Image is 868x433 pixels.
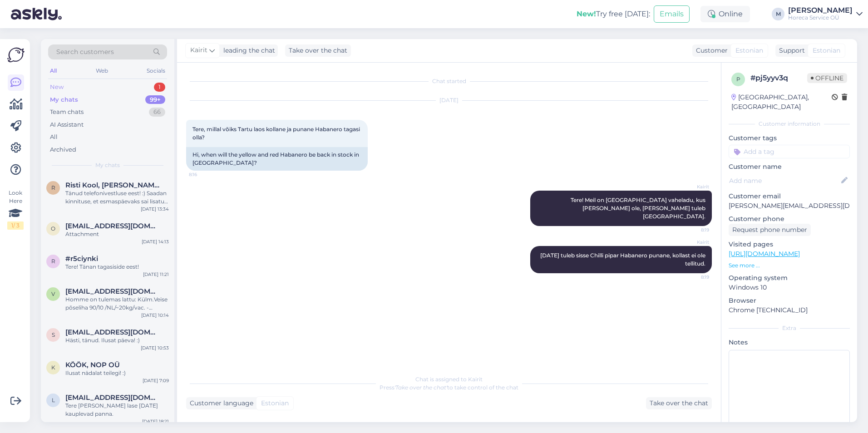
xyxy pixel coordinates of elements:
[65,361,120,369] span: KÖÖK, NOP OÜ
[95,161,120,169] span: My chats
[729,176,839,186] input: Add name
[775,46,805,55] div: Support
[50,108,84,117] div: Team chats
[675,274,709,280] span: 8:19
[65,181,160,189] span: Risti Kool, Lääne-Harju Vallavalitsus
[729,224,811,236] div: Request phone number
[65,394,160,402] span: laagrikool.moldre@daily.ee
[192,126,361,141] span: Tere, millal võiks Tartu laos kollane ja punane Habanero tagasi olla?
[65,328,160,336] span: siirakgetter@gmail.com
[51,290,55,297] span: v
[186,96,712,104] div: [DATE]
[729,261,850,270] p: See more ...
[729,201,850,211] p: [PERSON_NAME][EMAIL_ADDRESS][DOMAIN_NAME]
[729,162,850,172] p: Customer name
[729,133,850,143] p: Customer tags
[736,76,740,83] span: p
[735,46,763,55] span: Estonian
[65,336,169,344] div: Hästi, tänud. Ilusat päeva! :)
[7,189,24,230] div: Look Here
[380,384,518,391] span: Press to take control of the chat
[186,147,368,171] div: Hi, when will the yellow and red Habanero be back in stock in [GEOGRAPHIC_DATA]?
[52,331,55,338] span: s
[729,214,850,224] p: Customer phone
[729,324,850,332] div: Extra
[143,271,169,278] div: [DATE] 11:21
[729,273,850,283] p: Operating system
[51,364,55,371] span: K
[189,171,223,178] span: 8:16
[729,240,850,249] p: Visited pages
[7,221,24,230] div: 1 / 3
[788,7,853,14] div: [PERSON_NAME]
[65,263,169,271] div: Tere! Tänan tagasiside eest!
[65,287,160,295] span: vita-jax@mail.ru
[654,5,690,23] button: Emails
[261,399,289,408] span: Estonian
[285,44,351,57] div: Take over the chat
[729,305,850,315] p: Chrome [TECHNICAL_ID]
[186,399,253,408] div: Customer language
[145,65,167,77] div: Socials
[141,312,169,319] div: [DATE] 10:14
[729,120,850,128] div: Customer information
[807,73,847,83] span: Offline
[51,225,55,232] span: o
[65,189,169,206] div: Tänud telefonivestluse eest! :) Saadan kinnituse, et esmaspäevaks sai lisatud 8pk Kamapallid 150g...
[50,120,84,129] div: AI Assistant
[750,73,807,84] div: # pj5yyv3q
[145,95,165,104] div: 99+
[190,45,207,55] span: Kairit
[220,46,275,55] div: leading the chat
[813,46,840,55] span: Estonian
[729,250,800,258] a: [URL][DOMAIN_NAME]
[692,46,728,55] div: Customer
[65,295,169,312] div: Homme on tulemas lattu: Külm.Veise põseliha 90/10 /NL/~20kg/vac. - pakendi suurus 2-2,5kg. Teile ...
[94,65,110,77] div: Web
[571,197,707,220] span: Tere! Meil on [GEOGRAPHIC_DATA] vaheladu, kus [PERSON_NAME] ole, [PERSON_NAME] tuleb [GEOGRAPHIC_...
[7,46,25,64] img: Askly Logo
[50,133,58,142] div: All
[731,93,832,112] div: [GEOGRAPHIC_DATA], [GEOGRAPHIC_DATA]
[149,108,165,117] div: 66
[50,83,64,92] div: New
[415,376,483,383] span: Chat is assigned to Kairit
[675,226,709,233] span: 8:19
[540,252,707,267] span: [DATE] tuleb sisse Chilli pipar Habanero punane, kollast ei ole tellitud.
[788,7,863,21] a: [PERSON_NAME]Horeca Service OÜ
[577,10,596,18] b: New!
[675,239,709,246] span: Kairit
[56,47,114,57] span: Search customers
[52,397,55,403] span: l
[143,377,169,384] div: [DATE] 7:09
[675,183,709,190] span: Kairit
[729,145,850,158] input: Add a tag
[65,255,98,263] span: #r5ciynki
[729,283,850,292] p: Windows 10
[729,338,850,347] p: Notes
[65,222,160,230] span: ouslkrd@gmail.com
[65,230,169,238] div: Attachment
[142,418,169,425] div: [DATE] 18:21
[50,95,78,104] div: My chats
[65,402,169,418] div: Tere [PERSON_NAME] lase [DATE] kauplevad panna.
[65,369,169,377] div: Ilusat nädalat teilegi! :)
[186,77,712,85] div: Chat started
[772,8,784,20] div: M
[646,397,712,409] div: Take over the chat
[50,145,76,154] div: Archived
[729,192,850,201] p: Customer email
[700,6,750,22] div: Online
[142,238,169,245] div: [DATE] 14:13
[729,296,850,305] p: Browser
[48,65,59,77] div: All
[788,14,853,21] div: Horeca Service OÜ
[577,9,650,20] div: Try free [DATE]:
[51,184,55,191] span: R
[141,344,169,351] div: [DATE] 10:53
[141,206,169,212] div: [DATE] 13:34
[395,384,447,391] i: 'Take over the chat'
[51,258,55,265] span: r
[154,83,165,92] div: 1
